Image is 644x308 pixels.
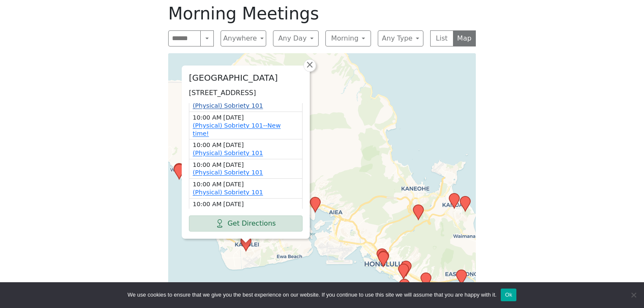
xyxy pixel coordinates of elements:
time: 10:00 AM [193,141,299,149]
button: List [430,30,453,46]
h1: Morning Meetings [168,3,476,24]
time: 10:00 AM [193,200,299,208]
time: 10:00 AM [193,161,299,169]
span: [DATE] [223,161,244,169]
button: Ok [501,289,516,301]
span: [DATE] [223,200,244,208]
a: Close popup [303,59,316,72]
button: Map [453,30,476,46]
span: No [629,291,638,299]
time: 10:00 AM [193,180,299,188]
a: (Physical) Sobriety 101 [193,189,263,196]
span: [DATE] [223,141,244,149]
input: Search [168,30,201,46]
a: Get Directions [189,215,303,232]
a: (Physical) Sobriety 101 [193,208,263,215]
time: 10:00 AM [193,114,299,122]
span: We use cookies to ensure that we give you the best experience on our website. If you continue to ... [128,291,497,299]
span: [DATE] [223,180,244,188]
button: Any Day [273,30,319,46]
button: Morning [325,30,371,46]
a: (Physical) Sobriety 101 [193,150,263,156]
button: Any Type [378,30,423,46]
span: × [306,60,314,70]
button: Search [200,30,214,46]
a: (Physical) Sobriety 101 [193,169,263,176]
a: (Physical) Sobriety 101--New time! [193,122,281,137]
span: [DATE] [223,114,244,122]
p: [STREET_ADDRESS] [189,88,303,98]
button: Anywhere [221,30,266,46]
h2: [GEOGRAPHIC_DATA] [189,73,303,83]
a: (Physical) Sobriety 101 [193,102,263,109]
